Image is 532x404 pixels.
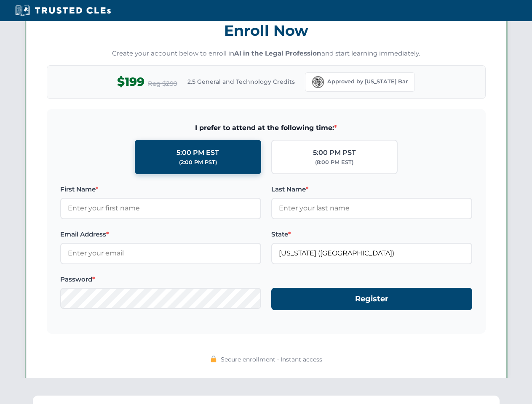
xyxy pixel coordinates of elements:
[117,72,144,91] span: $199
[313,147,356,158] div: 5:00 PM PST
[271,243,472,264] input: Florida (FL)
[47,17,486,44] h3: Enroll Now
[315,158,353,167] div: (8:00 PM EST)
[176,147,219,158] div: 5:00 PM EST
[271,288,472,310] button: Register
[148,79,177,89] span: Reg $299
[327,77,408,86] span: Approved by [US_STATE] Bar
[47,49,486,58] p: Create your account below to enroll in and start learning immediately.
[179,158,217,167] div: (2:00 PM PST)
[271,184,472,194] label: Last Name
[60,198,261,219] input: Enter your first name
[234,49,321,57] strong: AI in the Legal Profession
[312,76,324,88] img: Florida Bar
[271,198,472,219] input: Enter your last name
[60,122,472,133] span: I prefer to attend at the following time:
[187,77,295,86] span: 2.5 General and Technology Credits
[210,356,217,362] img: 🔒
[60,274,261,284] label: Password
[60,184,261,194] label: First Name
[60,243,261,264] input: Enter your email
[13,4,113,17] img: Trusted CLEs
[271,229,472,239] label: State
[221,355,322,364] span: Secure enrollment • Instant access
[60,229,261,239] label: Email Address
